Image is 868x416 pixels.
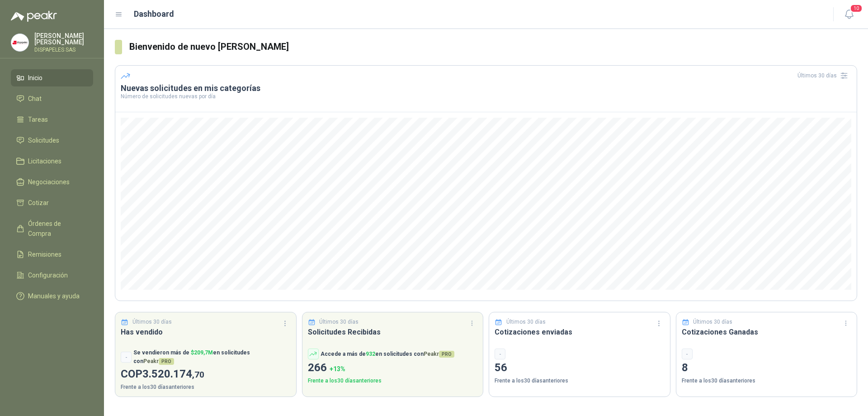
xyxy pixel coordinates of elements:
a: Tareas [11,111,93,128]
a: Remisiones [11,246,93,263]
p: Se vendieron más de en solicitudes con [133,349,291,366]
span: Inicio [28,73,42,83]
p: Últimos 30 días [506,318,546,326]
span: Solicitudes [28,135,59,145]
a: Órdenes de Compra [11,215,93,242]
span: 932 [366,351,375,357]
h3: Has vendido [121,326,291,338]
div: Últimos 30 días [797,68,851,83]
span: PRO [159,358,174,365]
span: Chat [28,94,42,104]
p: Frente a los 30 días anteriores [495,377,665,385]
a: Chat [11,90,93,107]
span: 10 [850,4,863,13]
a: Negociaciones [11,173,93,191]
p: Últimos 30 días [693,318,732,326]
button: 10 [841,6,857,23]
span: Remisiones [28,249,61,259]
span: Configuración [28,270,68,280]
p: Accede a más de en solicitudes con [321,350,454,359]
span: Negociaciones [28,177,70,187]
p: [PERSON_NAME] [PERSON_NAME] [34,33,93,45]
p: Número de solicitudes nuevas por día [121,94,851,99]
p: 8 [682,359,852,377]
span: Licitaciones [28,156,61,166]
p: Frente a los 30 días anteriores [682,377,852,385]
a: Manuales y ayuda [11,287,93,305]
p: COP [121,366,291,383]
span: Cotizar [28,198,49,208]
span: Manuales y ayuda [28,291,80,301]
h1: Dashboard [134,8,174,20]
p: 266 [308,359,478,377]
span: + 13 % [330,365,345,373]
span: Peakr [143,358,174,364]
p: DISPAPELES SAS [34,47,93,53]
div: - [682,349,693,359]
p: Últimos 30 días [319,318,359,326]
span: 3.520.174 [142,368,204,380]
h3: Cotizaciones enviadas [495,326,665,338]
span: PRO [439,351,454,358]
a: Licitaciones [11,153,93,170]
img: Logo peakr [11,11,57,22]
a: Solicitudes [11,132,93,149]
span: Peakr [424,351,454,357]
img: Company Logo [11,34,28,51]
a: Cotizar [11,194,93,211]
div: - [495,349,505,359]
p: Frente a los 30 días anteriores [308,377,478,385]
span: $ 209,7M [191,349,213,356]
a: Inicio [11,69,93,86]
p: 56 [495,359,665,377]
span: Tareas [28,115,48,124]
div: - [121,352,132,363]
p: Últimos 30 días [132,318,172,326]
h3: Nuevas solicitudes en mis categorías [121,83,851,94]
h3: Cotizaciones Ganadas [682,326,852,338]
p: Frente a los 30 días anteriores [121,383,291,392]
span: ,70 [192,369,204,380]
span: Órdenes de Compra [28,219,85,239]
a: Configuración [11,267,93,284]
h3: Solicitudes Recibidas [308,326,478,338]
h3: Bienvenido de nuevo [PERSON_NAME] [129,40,857,54]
